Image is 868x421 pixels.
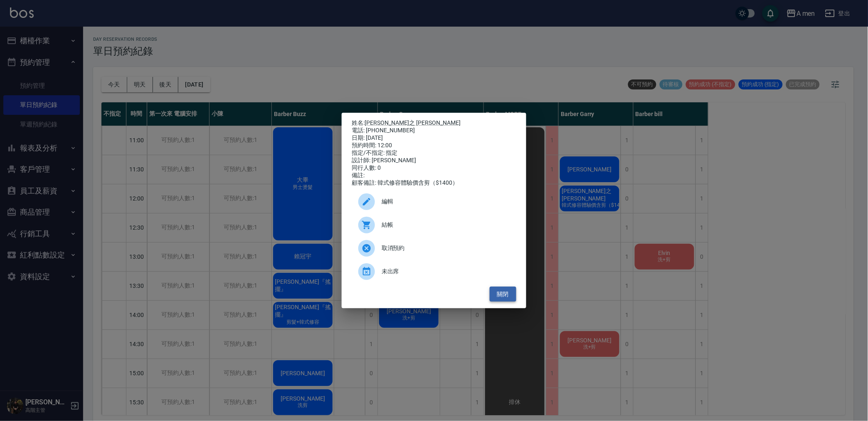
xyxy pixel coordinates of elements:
div: 同行人數: 0 [352,164,516,172]
div: 編輯 [352,190,516,213]
span: 編輯 [382,197,510,206]
div: 取消預約 [352,237,516,260]
span: 取消預約 [382,244,510,253]
span: 結帳 [382,220,510,229]
div: 日期: [DATE] [352,134,516,142]
div: 顧客備註: 韓式修容體驗價含剪（$1400） [352,179,516,187]
div: 指定/不指定: 指定 [352,149,516,157]
a: [PERSON_NAME]之 [PERSON_NAME] [365,119,461,126]
div: 設計師: [PERSON_NAME] [352,157,516,164]
p: 姓名: [352,119,516,127]
div: 未出席 [352,260,516,283]
div: 電話: [PHONE_NUMBER] [352,127,516,134]
div: 備註: [352,172,516,179]
div: 預約時間: 12:00 [352,142,516,149]
button: 關閉 [490,287,516,302]
a: 結帳 [352,213,516,237]
span: 未出席 [382,267,510,276]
